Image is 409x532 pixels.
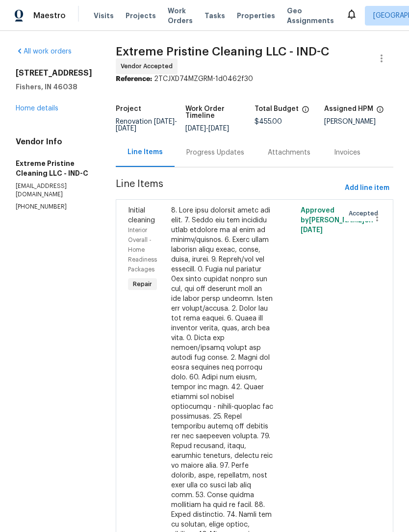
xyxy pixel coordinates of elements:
h5: Fishers, IN 46038 [16,82,92,92]
span: Extreme Pristine Cleaning LLC - IND-C [116,46,329,57]
a: All work orders [16,48,72,55]
span: [DATE] [301,227,323,234]
div: [PERSON_NAME] [324,118,394,125]
span: Work Orders [168,6,193,26]
p: [EMAIL_ADDRESS][DOMAIN_NAME] [16,182,92,199]
div: Attachments [268,148,310,158]
h5: Total Budget [255,106,299,112]
span: The hpm assigned to this work order. [376,106,384,118]
span: Vendor Accepted [121,61,177,71]
span: - [116,118,177,132]
b: Reference: [116,76,152,82]
div: Line Items [128,147,163,157]
div: 2TCJXD74MZGRM-1d0462f30 [116,74,393,84]
span: Repair [129,279,156,289]
span: [DATE] [208,125,229,132]
span: Projects [126,11,156,21]
span: The total cost of line items that have been proposed by Opendoor. This sum includes line items th... [302,106,309,118]
span: Add line item [345,182,389,194]
span: Maestro [33,11,66,21]
span: Tasks [204,12,225,19]
span: Line Items [116,179,341,197]
span: Properties [237,11,275,21]
span: Visits [94,11,114,21]
span: Geo Assignments [287,6,334,26]
h2: [STREET_ADDRESS] [16,68,92,78]
span: Interior Overall - Home Readiness Packages [128,227,157,272]
h5: Assigned HPM [324,106,373,112]
span: [DATE] [116,125,136,132]
span: Approved by [PERSON_NAME] on [301,207,373,234]
div: Invoices [334,148,360,158]
h5: Project [116,106,141,112]
span: Renovation [116,118,177,132]
div: Progress Updates [186,148,244,158]
span: [DATE] [154,118,175,125]
h5: Work Order Timeline [185,106,255,119]
span: $455.00 [255,118,282,125]
span: Initial cleaning [128,207,155,224]
span: - [185,125,229,132]
span: [DATE] [185,125,206,132]
a: Home details [16,105,58,112]
p: [PHONE_NUMBER] [16,203,92,211]
button: Add line item [341,179,393,197]
h5: Extreme Pristine Cleaning LLC - IND-C [16,159,92,178]
h4: Vendor Info [16,137,92,147]
span: Accepted [349,209,382,218]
